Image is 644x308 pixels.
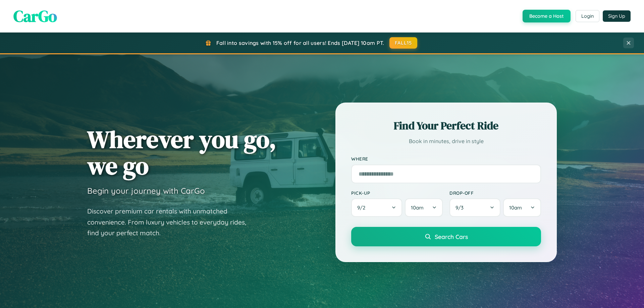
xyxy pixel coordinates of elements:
[216,40,384,46] span: Fall into savings with 15% off for all users! Ends [DATE] 10am PT.
[509,204,522,211] span: 10am
[351,136,541,146] p: Book in minutes, drive in style
[87,186,205,196] h3: Begin your journey with CarGo
[503,198,541,217] button: 10am
[351,190,443,196] label: Pick-up
[351,156,541,162] label: Where
[351,227,541,246] button: Search Cars
[351,198,402,217] button: 9/2
[357,204,369,211] span: 9 / 2
[351,118,541,133] h2: Find Your Perfect Ride
[435,233,468,240] span: Search Cars
[449,198,500,217] button: 9/3
[603,10,631,22] button: Sign Up
[449,190,541,196] label: Drop-off
[13,5,57,27] span: CarGo
[87,206,255,239] p: Discover premium car rentals with unmatched convenience. From luxury vehicles to everyday rides, ...
[87,126,276,179] h1: Wherever you go, we go
[405,198,443,217] button: 10am
[389,37,418,49] button: FALL15
[411,204,424,211] span: 10am
[523,10,571,22] button: Become a Host
[576,10,599,22] button: Login
[455,204,467,211] span: 9 / 3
